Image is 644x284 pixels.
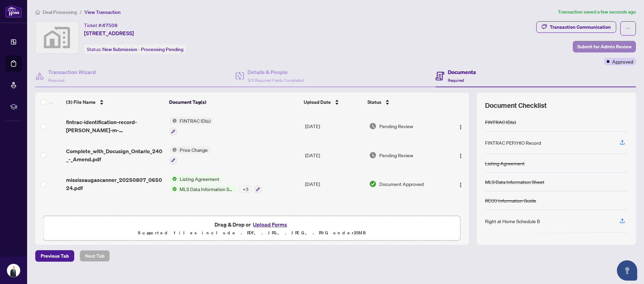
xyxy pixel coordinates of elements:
span: Approved [612,58,633,65]
button: Open asap [617,260,637,281]
td: [DATE] [302,170,366,199]
button: Next Tab [80,250,110,262]
td: [DATE] [302,112,366,141]
button: Logo [455,179,466,189]
h4: Transaction Wizard [48,68,96,76]
span: Required [48,78,64,83]
span: MLS Data Information Sheet [177,185,237,193]
p: Supported files include .PDF, .JPG, .JPEG, .PNG under 25 MB [48,229,456,237]
span: Upload Date [304,98,331,106]
div: Right at Home Schedule B [485,217,540,225]
button: Upload Forms [251,220,289,229]
img: Profile Icon [7,264,20,277]
img: Status Icon [169,117,177,124]
div: MLS Data Information Sheet [485,178,544,186]
span: ellipsis [626,26,630,31]
span: Listing Agreement [177,175,222,183]
span: (3) File Name [66,98,96,106]
th: Status [365,93,444,112]
div: Listing Agreement [485,160,525,167]
img: Document Status [369,180,377,188]
span: View Transaction [84,9,121,15]
div: FINTRAC PEP/HIO Record [485,139,541,146]
button: Previous Tab [35,250,74,262]
img: svg%3e [36,22,78,53]
span: Price Change [177,146,210,153]
span: Required [448,78,464,83]
span: Pending Review [379,122,413,130]
th: (3) File Name [63,93,166,112]
img: Status Icon [169,175,177,183]
li: / [80,8,82,16]
button: Status IconFINTRAC ID(s) [169,117,213,135]
span: Pending Review [379,151,413,159]
div: + 3 [240,185,251,193]
div: Status: [84,45,186,54]
img: Logo [458,182,463,188]
img: Logo [458,153,463,159]
img: Document Status [369,151,377,159]
img: Document Status [369,122,377,130]
span: Drag & Drop or [215,220,289,229]
th: Upload Date [301,93,365,112]
th: Document Tag(s) [166,93,301,112]
div: Ticket #: [84,21,118,29]
span: Submit for Admin Review [577,41,631,52]
button: Transaction Communication [536,21,616,33]
article: Transaction saved a few seconds ago [558,8,636,16]
span: mississaugascanner_20250807_065024.pdf [66,176,164,192]
img: Logo [458,124,463,130]
span: Document Approved [379,180,424,188]
span: New Submission - Processing Pending [102,46,183,52]
button: Submit for Admin Review [573,41,636,52]
button: Logo [455,121,466,132]
h4: Documents [448,68,476,76]
span: Deal Processing [43,9,77,15]
span: home [35,10,40,15]
button: Status IconPrice Change [169,146,210,164]
span: Previous Tab [41,251,69,261]
span: 47508 [102,22,118,28]
span: Drag & Drop orUpload FormsSupported files include .PDF, .JPG, .JPEG, .PNG under25MB [44,216,460,241]
td: [DATE] [302,141,366,170]
img: Status Icon [169,185,177,193]
span: Document Checklist [485,101,547,110]
img: logo [5,5,22,18]
button: Status IconListing AgreementStatus IconMLS Data Information Sheet+3 [169,175,262,193]
div: Transaction Communication [550,22,611,32]
span: [STREET_ADDRESS] [84,29,134,37]
span: fintrac-identification-record-[PERSON_NAME]-m-[PERSON_NAME]-20250814-044802.pdf [66,118,164,134]
button: Logo [455,150,466,161]
span: FINTRAC ID(s) [177,117,213,124]
div: RECO Information Guide [485,197,536,204]
h4: Details & People [247,68,304,76]
div: FINTRAC ID(s) [485,118,516,126]
span: Complete_with_Docusign_Ontario_240_-_Amend.pdf [66,147,164,163]
img: Status Icon [169,146,177,153]
span: Status [367,98,381,106]
span: 3/3 Required Fields Completed [247,78,304,83]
